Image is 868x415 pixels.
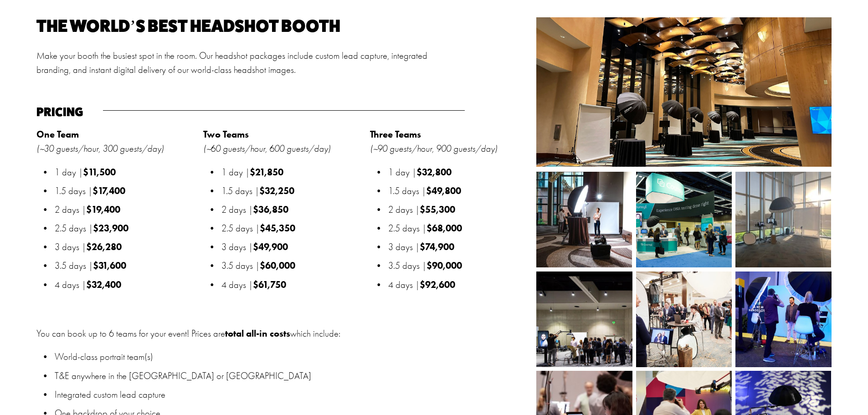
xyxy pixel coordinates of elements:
[221,221,365,236] p: 2.5 days |
[36,49,431,77] p: Make your booth the busiest spot in the room. Our headshot packages include custom lead capture, ...
[426,222,462,234] strong: $68,000
[388,259,532,273] p: 3.5 days |
[55,203,198,217] p: 2 days |
[388,278,532,292] p: 4 days |
[55,388,531,402] p: Integrated custom lead capture
[225,328,244,339] strong: total
[416,166,452,178] strong: $32,800
[388,203,532,217] p: 2 days |
[611,172,755,267] img: _FP_2412.jpg
[36,17,431,34] h2: The world’s best headshot booth
[259,185,294,196] strong: $32,250
[250,166,283,178] strong: $21,850
[388,240,532,254] p: 3 days |
[246,328,290,339] strong: all-in costs
[93,222,128,234] strong: $23,900
[203,143,331,154] em: (~60 guests/hour, 600 guests/day)
[55,221,198,236] p: 2.5 days |
[260,260,295,271] strong: $60,000
[55,240,198,254] p: 3 days |
[86,204,120,215] strong: $19,400
[221,203,365,217] p: 2 days |
[55,165,198,179] p: 1 day |
[253,241,288,252] strong: $49,900
[93,260,126,271] strong: $31,600
[370,128,421,140] strong: Three Teams
[55,259,198,273] p: 3.5 days |
[388,184,532,198] p: 1.5 days |
[55,350,531,364] p: World-class portrait team(s)
[86,279,121,290] strong: $32,400
[704,172,831,267] img: image0.jpeg
[92,185,125,196] strong: $17,400
[253,204,288,215] strong: $36,850
[693,272,836,367] img: 23-05-18_TDP_BTS_0017.jpg
[612,272,755,367] img: 22-11-16_TDP_BTS_021.jpg
[55,278,198,292] p: 4 days |
[388,165,532,179] p: 1 day |
[420,241,454,252] strong: $74,900
[36,143,164,154] em: (~30 guests/hour, 300 guests/day)
[55,369,531,383] p: T&E anywhere in the [GEOGRAPHIC_DATA] or [GEOGRAPHIC_DATA]
[388,221,532,236] p: 2.5 days |
[86,241,122,252] strong: $26,280
[426,260,462,271] strong: $90,000
[221,278,365,292] p: 4 days |
[221,184,365,198] p: 1.5 days |
[221,259,365,273] p: 3.5 days |
[221,165,365,179] p: 1 day |
[536,272,671,367] img: BIO_Backpack.jpg
[36,106,98,118] h4: Pricing
[221,240,365,254] p: 3 days |
[253,279,286,290] strong: $61,750
[36,327,531,341] p: You can book up to 6 teams for your event! Prices are which include:
[370,143,498,154] em: (~90 guests/hour, 900 guests/day)
[203,128,249,140] strong: Two Teams
[420,279,455,290] strong: $92,600
[260,222,295,234] strong: $45,350
[536,172,632,267] img: Nashville HDC-3.jpg
[426,185,461,196] strong: $49,800
[420,204,455,215] strong: $55,300
[36,128,79,140] strong: One Team
[83,166,116,178] strong: $11,500
[55,184,198,198] p: 1.5 days |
